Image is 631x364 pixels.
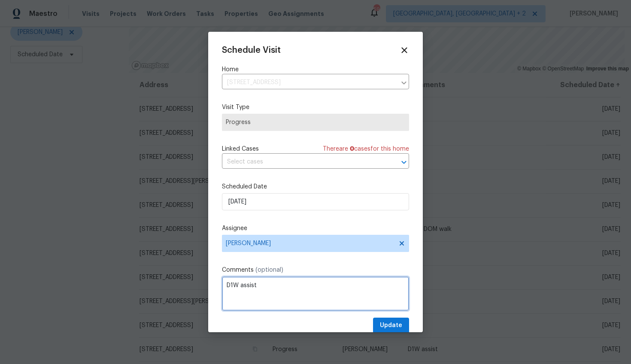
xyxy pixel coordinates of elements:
span: Progress [226,118,405,127]
span: Close [400,45,409,55]
span: [PERSON_NAME] [226,240,394,247]
span: Linked Cases [222,145,259,153]
input: M/D/YYYY [222,193,409,210]
input: Select cases [222,155,385,169]
span: (optional) [255,267,283,273]
textarea: D1W assist [222,276,409,311]
span: 0 [350,146,354,152]
span: Update [380,320,402,331]
label: Scheduled Date [222,182,409,191]
input: Enter in an address [222,76,396,89]
button: Open [398,156,410,168]
span: Schedule Visit [222,46,281,55]
label: Visit Type [222,103,409,112]
label: Assignee [222,224,409,233]
label: Comments [222,266,409,274]
label: Home [222,65,409,74]
span: There are case s for this home [323,145,409,153]
button: Update [373,318,409,334]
